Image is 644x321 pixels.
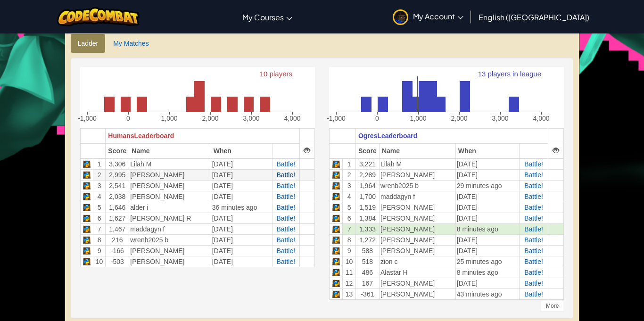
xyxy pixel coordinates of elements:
[455,213,520,223] td: [DATE]
[524,204,543,211] a: Battle!
[106,202,129,213] td: 1,646
[343,278,356,288] td: 12
[355,180,379,191] td: 1,964
[129,191,211,202] td: [PERSON_NAME]
[379,143,455,158] th: Name
[355,169,379,180] td: 2,289
[211,256,272,267] td: [DATE]
[379,191,455,202] td: maddagyn f
[93,180,106,191] td: 3
[455,202,520,213] td: [DATE]
[129,202,211,213] td: alder i
[93,234,106,245] td: 8
[524,182,543,189] a: Battle!
[129,158,211,170] td: Lilah M
[355,158,379,170] td: 3,221
[524,258,543,265] a: Battle!
[355,223,379,234] td: 1,333
[343,180,356,191] td: 3
[106,191,129,202] td: 2,038
[276,258,295,265] span: Battle!
[329,158,342,170] td: Python
[80,213,93,223] td: Python
[211,234,272,245] td: [DATE]
[524,214,543,222] a: Battle!
[276,247,295,255] a: Battle!
[80,191,93,202] td: Python
[524,171,543,179] span: Battle!
[478,70,541,78] text: 13 players in league
[243,115,259,122] text: 3,000
[379,202,455,213] td: [PERSON_NAME]
[211,223,272,234] td: [DATE]
[355,191,379,202] td: 1,700
[524,290,543,298] a: Battle!
[211,191,272,202] td: [DATE]
[413,11,463,21] span: My Account
[329,288,342,299] td: Python
[276,225,295,233] a: Battle!
[455,143,520,158] th: When
[71,34,106,53] a: Ladder
[329,256,342,267] td: Python
[211,143,272,158] th: When
[455,169,520,180] td: [DATE]
[78,115,97,122] text: -1,000
[276,193,295,200] a: Battle!
[106,245,129,256] td: -166
[455,245,520,256] td: [DATE]
[329,169,342,180] td: Python
[276,182,295,189] a: Battle!
[455,278,520,288] td: [DATE]
[57,7,140,26] a: CodeCombat logo
[211,158,272,170] td: [DATE]
[355,143,379,158] th: Score
[343,191,356,202] td: 4
[379,245,455,256] td: [PERSON_NAME]
[106,34,156,53] a: My Matches
[276,214,295,222] a: Battle!
[329,267,342,278] td: Python
[355,256,379,267] td: 518
[343,267,356,278] td: 11
[129,256,211,267] td: [PERSON_NAME]
[343,158,356,170] td: 1
[106,158,129,170] td: 3,306
[276,171,295,179] a: Battle!
[524,280,543,287] span: Battle!
[455,180,520,191] td: 29 minutes ago
[524,269,543,276] a: Battle!
[129,223,211,234] td: maddagyn f
[329,202,342,213] td: Python
[93,202,106,213] td: 5
[80,169,93,180] td: Python
[479,12,589,22] span: English ([GEOGRAPHIC_DATA])
[343,202,356,213] td: 5
[379,158,455,170] td: Lilah M
[129,213,211,223] td: [PERSON_NAME] R
[276,236,295,244] a: Battle!
[211,213,272,223] td: [DATE]
[524,225,543,233] a: Battle!
[492,115,508,122] text: 3,000
[329,191,342,202] td: Python
[93,158,106,170] td: 1
[108,132,134,140] span: Humans
[455,234,520,245] td: [DATE]
[80,245,93,256] td: Python
[343,234,356,245] td: 8
[129,234,211,245] td: wrenb2025 b
[276,160,295,168] a: Battle!
[284,115,300,122] text: 4,000
[455,288,520,299] td: 43 minutes ago
[524,160,543,168] a: Battle!
[211,169,272,180] td: [DATE]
